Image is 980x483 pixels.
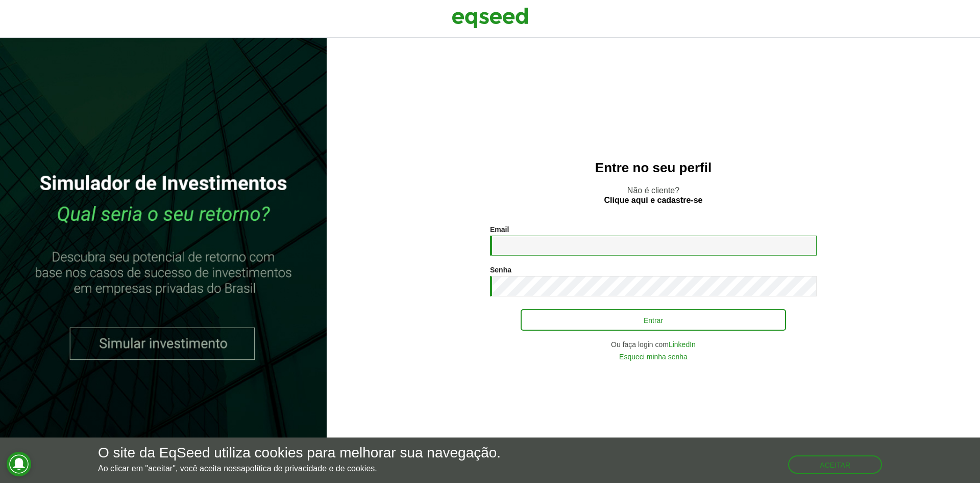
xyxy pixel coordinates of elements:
p: Não é cliente? [347,186,960,205]
a: Esqueci minha senha [619,353,688,360]
h2: Entre no seu perfil [347,160,960,175]
label: Email [490,226,509,233]
a: LinkedIn [669,341,696,348]
h5: O site da EqSeed utiliza cookies para melhorar sua navegação. [98,445,501,461]
button: Entrar [521,309,786,331]
img: EqSeed Logo [452,5,528,31]
button: Aceitar [788,455,882,474]
label: Senha [490,266,511,273]
div: Ou faça login com [490,341,817,348]
p: Ao clicar em "aceitar", você aceita nossa . [98,464,501,473]
a: Clique aqui e cadastre-se [604,196,703,204]
a: política de privacidade e de cookies [246,465,375,473]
